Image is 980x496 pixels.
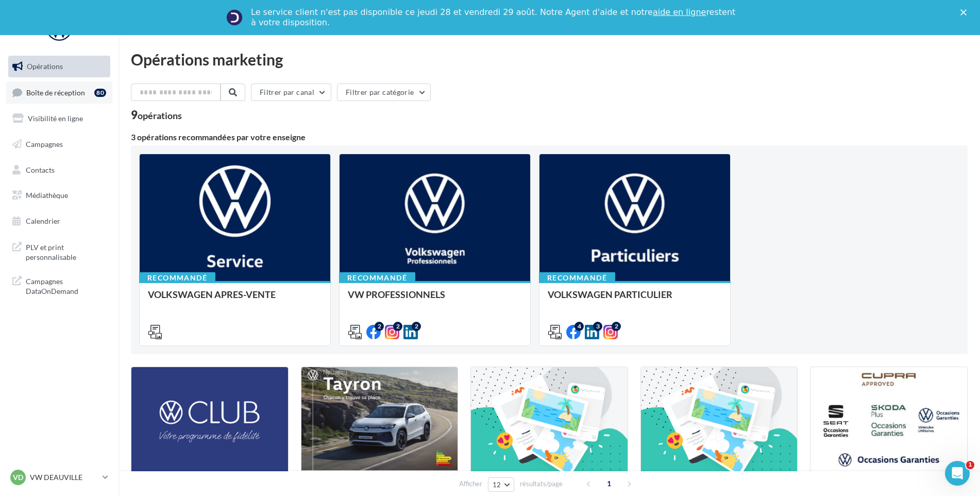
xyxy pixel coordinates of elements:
span: 1 [601,475,617,492]
button: Filtrer par catégorie [337,84,431,101]
button: 12 [488,477,514,492]
span: Calendrier [26,217,60,225]
p: VW DEAUVILLE [30,472,98,483]
div: 3 [593,322,602,331]
span: Contacts [26,165,55,174]
iframe: Intercom live chat [945,461,970,486]
img: Profile image for Service-Client [226,9,243,26]
div: Le service client n'est pas disponible ce jeudi 28 et vendredi 29 août. Notre Agent d'aide et not... [251,7,737,28]
span: 1 [966,461,974,469]
span: VD [13,472,23,483]
span: Médiathèque [26,191,68,200]
div: opérations [138,111,182,120]
div: Opérations marketing [131,52,968,67]
div: Recommandé [339,272,415,284]
span: VOLKSWAGEN PARTICULIER [548,289,672,300]
a: Boîte de réception80 [6,81,112,104]
a: Opérations [6,56,112,77]
a: PLV et print personnalisable [6,236,112,267]
a: Campagnes DataOnDemand [6,270,112,301]
div: 2 [612,322,621,331]
div: 2 [412,322,421,331]
span: 12 [493,481,501,489]
span: PLV et print personnalisable [26,240,106,262]
a: Médiathèque [6,185,112,206]
a: Calendrier [6,210,112,232]
a: Visibilité en ligne [6,108,112,129]
div: 80 [94,89,106,97]
div: 4 [575,322,584,331]
div: 3 opérations recommandées par votre enseigne [131,133,968,141]
span: VW PROFESSIONNELS [348,289,445,300]
span: Campagnes DataOnDemand [26,274,106,296]
span: Boîte de réception [26,88,85,96]
span: Campagnes [26,140,63,148]
span: VOLKSWAGEN APRES-VENTE [148,289,276,300]
div: 2 [375,322,384,331]
div: Recommandé [139,272,215,284]
span: Opérations [27,62,63,71]
a: VD VW DEAUVILLE [8,468,110,487]
a: Contacts [6,159,112,181]
span: résultats/page [520,479,563,489]
span: Visibilité en ligne [28,114,83,123]
div: Fermer [960,9,971,15]
span: Afficher [459,479,482,489]
div: 9 [131,109,182,121]
button: Filtrer par canal [251,84,331,101]
a: aide en ligne [653,7,706,17]
div: 2 [393,322,402,331]
a: Campagnes [6,134,112,155]
div: Recommandé [539,272,615,284]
